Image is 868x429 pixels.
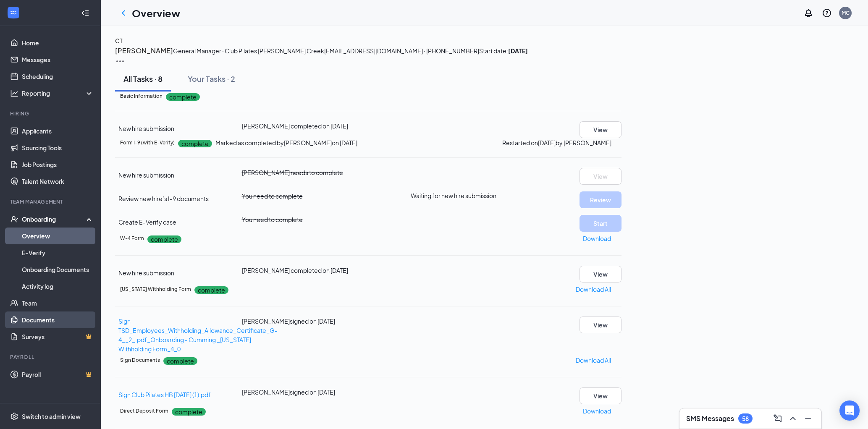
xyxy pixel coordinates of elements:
svg: WorkstreamLogo [9,8,18,17]
svg: Minimize [803,413,813,424]
button: Start [580,215,621,232]
span: [PERSON_NAME] completed on [DATE] [242,267,348,274]
p: complete [147,235,181,243]
h1: Overview [132,6,180,20]
a: Team [22,295,94,311]
div: MC [842,9,850,16]
button: Download All [575,283,611,296]
div: [PERSON_NAME] signed on [DATE] [242,317,411,326]
p: complete [163,357,197,365]
span: New hire submission [118,125,174,132]
button: View [580,168,621,185]
p: complete [166,93,200,101]
div: All Tasks · 8 [123,73,163,84]
span: Start date: [479,47,528,55]
button: Review [580,191,621,208]
img: More Actions [115,56,125,66]
span: New hire submission [118,171,174,179]
a: SurveysCrown [22,328,94,345]
svg: Analysis [10,89,18,97]
a: Onboarding Documents [22,261,94,278]
svg: Collapse [81,9,89,17]
p: Restarted on [DATE] by [PERSON_NAME] [502,138,611,147]
strong: [DATE] [508,47,528,55]
div: 58 [742,415,749,422]
div: Switch to admin view [22,412,81,421]
p: complete [194,286,228,294]
a: Home [22,34,94,51]
h5: Sign Documents [120,356,160,364]
div: Team Management [10,198,92,205]
div: Open Intercom Messenger [839,400,860,421]
span: Waiting for new hire submission [410,191,496,200]
p: complete [172,408,206,416]
p: complete [178,140,212,147]
a: Overview [22,228,94,244]
span: You need to complete [242,216,303,223]
svg: ChevronLeft [118,8,128,18]
span: Create E-Verify case [118,218,176,226]
a: Sign TSD_Employees_Withholding_Allowance_Certificate_G-4__2_.pdf_Onboarding - Cumming _[US_STATE]... [118,317,278,353]
button: ComposeMessage [771,412,784,425]
a: E-Verify [22,244,94,261]
a: Sourcing Tools [22,139,94,156]
a: Job Postings [22,156,94,173]
p: Download [583,234,611,243]
svg: QuestionInfo [822,8,832,18]
a: Applicants [22,123,94,139]
a: Sign Club Pilates HB [DATE] (1).pdf [118,391,211,398]
span: Marked as completed by [PERSON_NAME] on [DATE] [215,139,357,146]
h5: Direct Deposit Form [120,407,168,415]
div: [PERSON_NAME] signed on [DATE] [242,387,411,397]
p: Download All [576,285,611,294]
h5: Form I-9 (with E-Verify) [120,139,175,146]
svg: UserCheck [10,215,18,223]
svg: Settings [10,412,18,421]
span: New hire submission [118,269,174,277]
span: [PERSON_NAME] needs to complete [242,169,343,176]
div: Your Tasks · 2 [188,73,235,84]
div: Onboarding [22,215,87,223]
a: Documents [22,311,94,328]
svg: ChevronUp [788,413,798,424]
a: Talent Network [22,173,94,190]
button: CT [115,36,123,45]
div: Reporting [22,89,94,97]
a: PayrollCrown [22,366,94,383]
button: ChevronUp [786,412,800,425]
a: Scheduling [22,68,94,85]
svg: ComposeMessage [773,413,783,424]
button: [PERSON_NAME] [115,45,173,56]
a: Activity log [22,278,94,295]
span: Review new hire’s I-9 documents [118,195,209,202]
span: [PERSON_NAME] completed on [DATE] [242,122,348,130]
svg: Notifications [803,8,813,18]
div: Payroll [10,353,92,361]
button: Download [582,404,611,418]
button: View [580,121,621,138]
button: View [580,266,621,283]
h3: SMS Messages [686,414,734,423]
h5: [US_STATE] Withholding Form [120,285,191,293]
button: View [580,317,621,333]
span: General Manager · Club Pilates [PERSON_NAME] Creek [173,47,324,55]
a: Messages [22,51,94,68]
button: Download [582,232,611,245]
h5: W-4 Form [120,235,144,242]
span: [EMAIL_ADDRESS][DOMAIN_NAME] · [PHONE_NUMBER] [324,47,479,55]
p: Download [583,406,611,416]
button: Minimize [801,412,815,425]
p: Download All [576,356,611,365]
button: Download All [575,353,611,367]
button: View [580,387,621,404]
span: You need to complete [242,192,303,200]
div: Hiring [10,110,92,117]
h5: Basic Information [120,92,163,100]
